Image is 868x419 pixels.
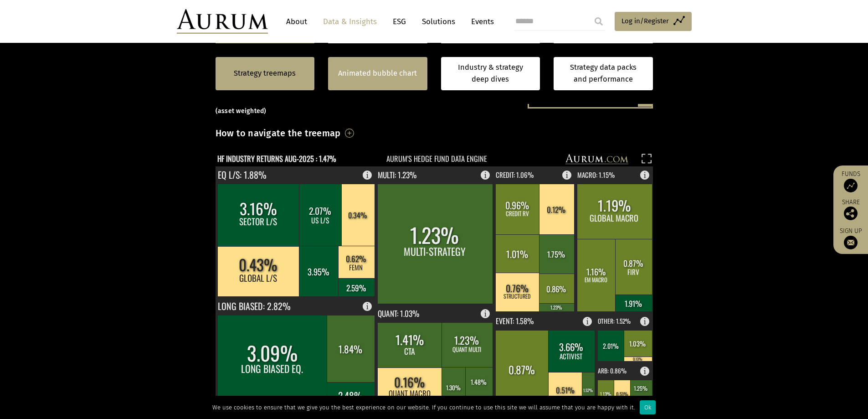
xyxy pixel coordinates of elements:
div: Ok [640,400,656,414]
a: Strategy data packs and performance [554,57,653,90]
a: Events [467,13,494,30]
img: Aurum [177,9,268,34]
a: Industry & strategy deep dives [441,57,540,90]
a: Funds [838,170,863,192]
a: Sign up [838,227,863,249]
img: Share this post [844,207,858,220]
a: About [282,13,312,30]
a: ESG [388,13,411,30]
h3: How to navigate the treemap [216,125,341,141]
img: Sign up to our newsletter [844,236,858,249]
small: (asset weighted) [216,107,267,115]
a: Strategy treemaps [234,67,296,79]
a: Animated bubble chart [338,67,417,79]
span: Log in/Register [621,16,669,26]
div: Share [838,199,863,220]
a: Log in/Register [615,12,692,31]
a: Data & Insights [318,13,381,30]
img: Access Funds [844,179,858,192]
a: Solutions [417,13,460,30]
input: Submit [590,12,608,31]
